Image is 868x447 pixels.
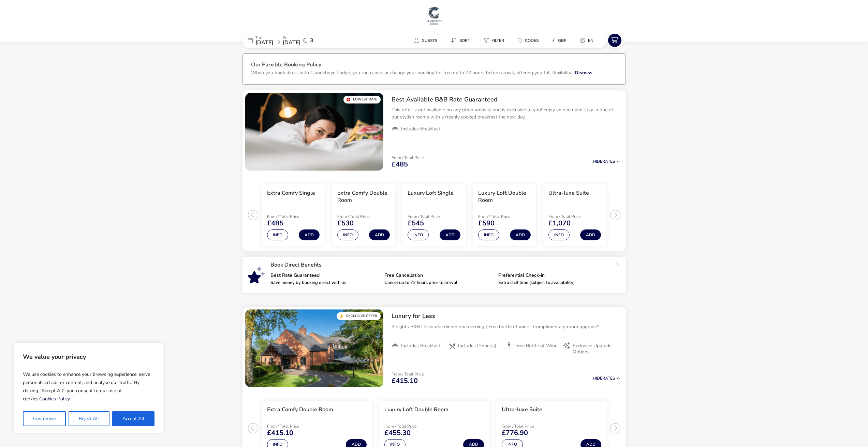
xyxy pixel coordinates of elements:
[498,273,607,278] p: Preferential Check-in
[39,396,70,402] a: Cookies Policy
[593,376,620,381] button: HideRates
[23,350,155,364] p: We value your privacy
[459,38,470,43] span: Sort
[267,406,333,413] h3: Extra Comfy Double Room
[547,35,575,45] naf-pibe-menu-bar-item: £GBP
[251,69,572,76] p: When you book direct with Clandeboye Lodge, you can cancel or change your booking for free up to ...
[283,36,300,40] p: Fri
[384,424,443,428] p: From / Total Price
[392,323,620,330] p: 3 nights B&B | 3-course dinner one evening | Free bottle of wine | Complimentary room upgrade*
[251,62,617,69] h3: Our Flexible Booking Policy
[401,126,440,132] span: Includes Breakfast
[510,229,531,240] button: Add
[445,35,478,45] naf-pibe-menu-bar-item: Sort
[408,220,424,227] span: £545
[270,281,379,285] p: Save money by booking direct with us
[548,220,571,227] span: £1,070
[255,36,273,40] p: Tue
[369,229,390,240] button: Add
[343,96,381,103] div: Lowest Rate
[267,424,325,428] p: From / Total Price
[478,35,510,45] button: Filter
[392,161,408,168] span: £485
[422,38,437,43] span: Guests
[573,343,615,355] span: Exclusive Upgrade Options
[242,32,345,48] div: Tue[DATE]Fri[DATE]3
[515,343,557,349] span: Free Bottle of Wine
[270,273,379,278] p: Best Rate Guaranteed
[580,229,601,240] button: Add
[552,37,555,44] i: £
[548,190,589,197] h3: Ultra-luxe Suite
[575,35,602,45] naf-pibe-menu-bar-item: en
[328,181,399,249] swiper-slide: 2 / 5
[588,38,593,43] span: en
[525,38,539,43] span: Codes
[386,307,626,361] div: Luxury for Less3 nights B&B | 3-course dinner one evening | Free bottle of wine | Complimentary r...
[23,368,155,406] p: We use cookies to enhance your browsing experience, serve personalised ads or content, and analys...
[245,309,383,387] swiper-slide: 1 / 1
[386,90,626,138] div: Best Available B&B Rate GuaranteedThis offer is not available on any other website and is exclusi...
[445,35,475,45] button: Sort
[469,181,540,249] swiper-slide: 4 / 5
[409,35,443,45] button: Guests
[512,35,547,45] naf-pibe-menu-bar-item: Codes
[267,220,283,227] span: £485
[593,376,602,381] span: Hide
[337,220,354,227] span: £530
[258,181,328,249] swiper-slide: 1 / 5
[23,411,66,426] button: Customise
[112,411,155,426] button: Accept All
[575,69,592,76] button: Dismiss
[458,343,496,349] span: Includes Dinner(s)
[384,406,448,413] h3: Luxury Loft Double Room
[440,229,460,240] button: Add
[498,281,607,285] p: Extra chill time (subject to availability)
[392,106,620,121] p: This offer is not available on any other website and is exclusive to you! Enjoy an overnight stay...
[408,214,456,219] p: From / Total Price
[593,159,602,164] span: Hide
[491,38,504,43] span: Filter
[283,39,300,46] span: [DATE]
[384,281,493,285] p: Cancel up to 72 hours prior to arrival
[558,38,567,43] span: GBP
[409,35,445,45] naf-pibe-menu-bar-item: Guests
[502,430,528,436] span: £776.90
[337,214,386,219] p: From / Total Price
[478,220,495,227] span: £590
[399,181,469,249] swiper-slide: 3 / 5
[502,424,560,428] p: From / Total Price
[478,214,527,219] p: From / Total Price
[502,406,542,413] h3: Ultra-luxe Suite
[267,430,293,436] span: £415.10
[245,93,383,171] swiper-slide: 1 / 1
[392,312,620,320] h2: Luxury for Less
[69,411,109,426] button: Reject All
[337,190,390,204] h3: Extra Comfy Double Room
[267,214,315,219] p: From / Total Price
[384,430,411,436] span: £455.30
[392,378,418,384] span: £415.10
[255,39,273,46] span: [DATE]
[540,181,610,249] swiper-slide: 5 / 5
[392,156,424,160] p: From / Total Price
[408,190,454,197] h3: Luxury Loft Single
[14,343,164,433] div: We value your privacy
[548,214,601,219] p: From / Total Price
[547,35,572,45] button: £GBP
[267,190,315,197] h3: Extra Comfy Single
[270,262,612,268] p: Book Direct Benefits
[478,190,531,204] h3: Luxury Loft Double Room
[478,35,512,45] naf-pibe-menu-bar-item: Filter
[337,229,358,240] button: Info
[267,229,288,240] button: Info
[575,35,599,45] button: en
[401,343,440,349] span: Includes Breakfast
[426,5,443,26] img: Main Website
[408,229,429,240] button: Info
[392,96,620,103] h2: Best Available B&B Rate Guaranteed
[548,229,570,240] button: Info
